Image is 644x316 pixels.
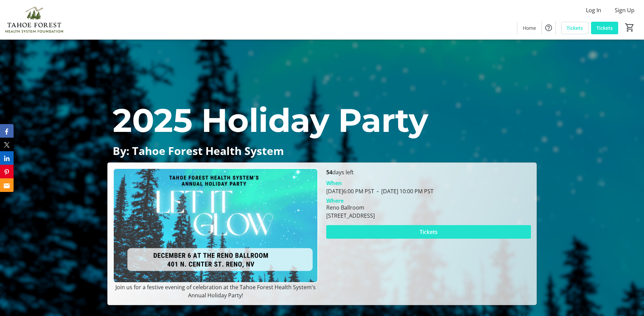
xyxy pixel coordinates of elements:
p: By: Tahoe Forest Health System [113,145,531,157]
span: Tickets [420,228,438,236]
div: Reno Ballroom [326,203,375,212]
p: Join us for a festive evening of celebration at the Tahoe Forest Health System's Annual Holiday P... [113,283,318,299]
button: Log In [581,5,607,16]
span: [DATE] 10:00 PM PST [374,187,434,195]
div: When [326,179,342,187]
div: Where [326,198,344,203]
a: Tickets [561,22,588,34]
a: Home [517,22,541,34]
button: Cart [624,21,636,34]
img: Campaign CTA Media Photo [113,168,318,283]
span: 2025 Holiday Party [113,100,428,140]
p: days left [326,168,531,176]
button: Tickets [326,225,531,239]
span: Log In [586,6,601,14]
span: Tickets [567,24,583,32]
span: Tickets [596,24,613,32]
button: Help [542,21,555,35]
button: Sign Up [609,5,640,16]
span: Home [523,24,536,32]
span: - [374,187,381,195]
div: [STREET_ADDRESS] [326,212,375,220]
img: Tahoe Forest Health System Foundation's Logo [4,3,65,37]
span: Sign Up [615,6,634,14]
span: 54 [326,169,332,176]
a: Tickets [591,22,618,34]
span: [DATE] 6:00 PM PST [326,187,374,195]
